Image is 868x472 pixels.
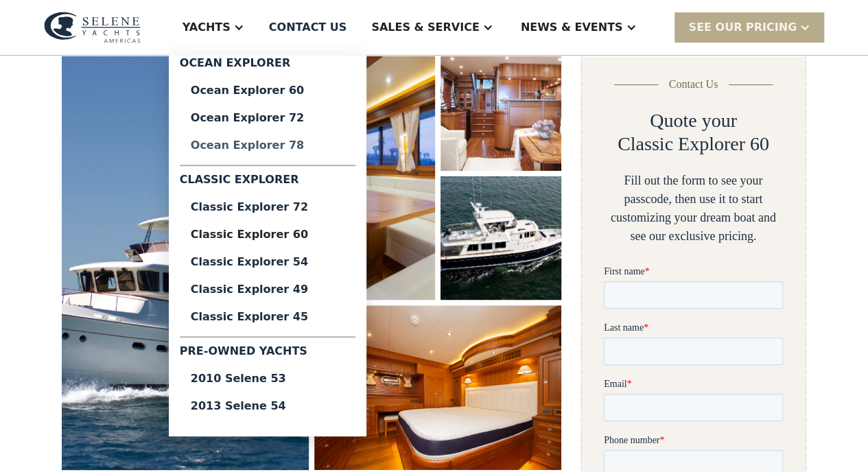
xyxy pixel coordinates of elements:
div: Classic Explorer 72 [191,202,344,213]
div: Contact Us [669,76,718,93]
div: Ocean Explorer 60 [191,85,344,96]
div: Classic Explorer 45 [191,311,344,322]
div: Yachts [183,19,231,36]
a: Classic Explorer 54 [180,248,355,276]
div: Ocean Explorer 72 [191,113,344,123]
div: Ocean Explorer [180,55,355,77]
a: Classic Explorer 45 [180,303,355,331]
a: Ocean Explorer 78 [180,132,355,159]
div: 2013 Selene 54 [191,401,344,412]
a: open lightbox [441,47,561,171]
div: 2010 Selene 53 [191,373,344,384]
a: open lightbox [441,176,561,300]
div: Classic Explorer 60 [191,229,344,240]
a: open lightbox [314,305,561,470]
h2: Quote your [650,109,737,132]
nav: Yachts [169,55,366,436]
div: SEE Our Pricing [688,19,797,36]
a: open lightbox [62,47,309,470]
a: Ocean Explorer 60 [180,77,355,104]
div: Sales & Service [371,19,479,36]
a: Classic Explorer 72 [180,193,355,221]
div: Classic Explorer 49 [191,284,344,295]
a: Classic Explorer 49 [180,276,355,303]
div: SEE Our Pricing [675,12,824,42]
a: 2010 Selene 53 [180,365,355,392]
img: logo [44,12,141,43]
div: Classic Explorer [180,172,355,193]
h2: Classic Explorer 60 [618,132,769,156]
div: Ocean Explorer 78 [191,140,344,151]
a: open lightbox [314,47,435,300]
div: Classic Explorer 54 [191,257,344,268]
div: News & EVENTS [521,19,623,36]
div: Pre-Owned Yachts [180,343,355,365]
div: Contact US [269,19,347,36]
a: Ocean Explorer 72 [180,104,355,132]
a: Classic Explorer 60 [180,221,355,248]
a: 2013 Selene 54 [180,392,355,420]
div: Fill out the form to see your passcode, then use it to start customizing your dream boat and see ... [604,172,783,246]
